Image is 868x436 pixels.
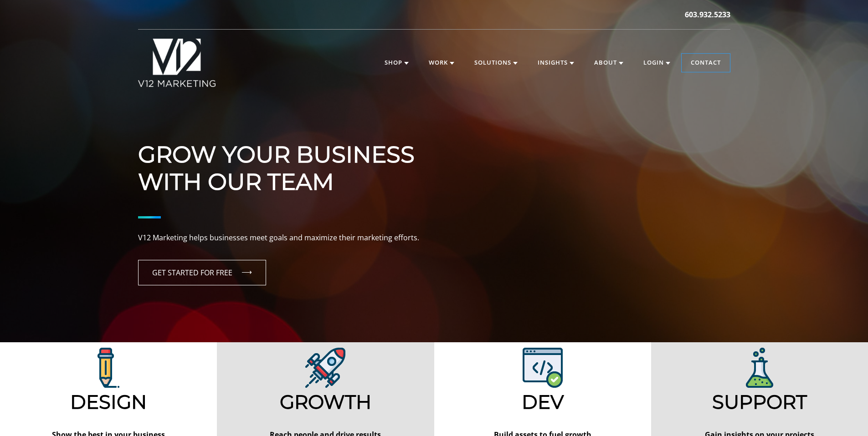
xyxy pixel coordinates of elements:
[523,348,563,388] img: V12 Marketing Web Development Solutions
[704,330,868,436] iframe: Chat Widget
[98,348,119,388] img: V12 Marketing Design Solutions
[634,54,679,72] a: Login
[305,348,345,388] img: V12 Marketing Design Solutions
[465,54,527,72] a: Solutions
[438,390,647,413] h2: Dev
[138,232,730,244] p: V12 Marketing helps businesses meet goals and maximize their marketing efforts.
[138,39,216,87] img: V12 MARKETING Logo New Hampshire Marketing Agency
[685,9,730,20] a: 603.932.5233
[4,390,213,413] h2: Design
[138,260,266,285] a: GET STARTED FOR FREE
[138,114,730,196] h1: Grow Your Business With Our Team
[585,54,632,72] a: About
[655,390,864,413] h2: Support
[221,390,430,413] h2: Growth
[529,54,583,72] a: Insights
[420,54,463,72] a: Work
[375,54,418,72] a: Shop
[682,54,730,72] a: Contact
